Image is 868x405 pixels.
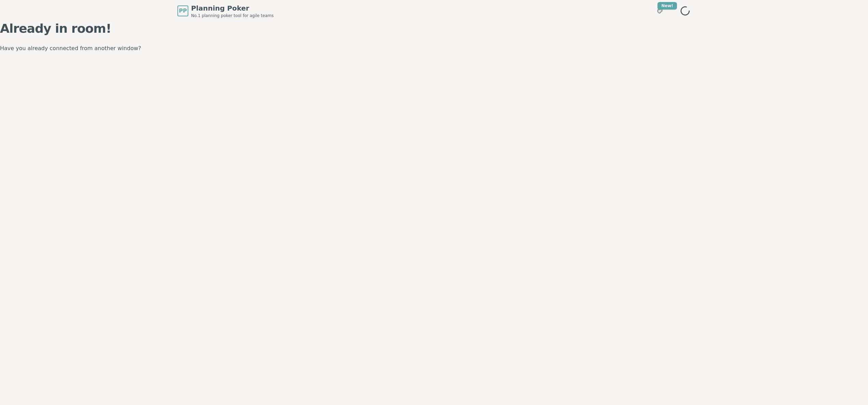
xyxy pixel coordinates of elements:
div: New! [657,2,677,10]
span: Planning Poker [191,3,274,13]
a: PPPlanning PokerNo.1 planning poker tool for agile teams [177,3,274,18]
span: No.1 planning poker tool for agile teams [191,13,274,18]
button: New! [654,5,666,17]
span: PP [179,7,187,15]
